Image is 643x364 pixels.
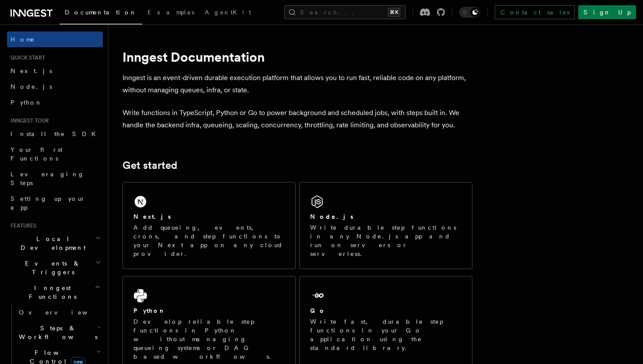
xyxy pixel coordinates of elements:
p: Add queueing, events, crons, and step functions to your Next app on any cloud provider. [133,223,285,258]
p: Write durable step functions in any Node.js app and run on servers or serverless. [310,223,461,258]
button: Search...⌘K [284,5,405,19]
button: Inngest Functions [7,280,103,304]
button: Local Development [7,231,103,255]
p: Inngest is an event-driven durable execution platform that allows you to run fast, reliable code ... [122,72,472,96]
button: Toggle dark mode [459,7,480,17]
h2: Python [133,306,166,315]
span: Overview [19,309,109,316]
span: Python [10,99,42,106]
a: Examples [142,3,199,24]
span: Local Development [7,234,95,252]
span: Examples [147,9,194,16]
span: Features [7,222,36,229]
kbd: ⌘K [388,8,400,17]
a: Next.jsAdd queueing, events, crons, and step functions to your Next app on any cloud provider. [122,182,296,269]
p: Write fast, durable step functions in your Go application using the standard library. [310,317,461,352]
span: Documentation [65,9,137,16]
a: Next.js [7,63,103,79]
a: Node.js [7,79,103,94]
span: Quick start [7,54,45,61]
span: Events & Triggers [7,259,95,276]
span: Next.js [10,67,52,74]
span: AgentKit [205,9,251,16]
span: Install the SDK [10,130,101,137]
a: AgentKit [199,3,256,24]
a: Get started [122,159,177,171]
h2: Node.js [310,212,353,221]
a: Install the SDK [7,126,103,142]
a: Python [7,94,103,110]
h2: Go [310,306,326,315]
a: Home [7,31,103,47]
span: Steps & Workflows [15,324,98,341]
a: Overview [15,304,103,320]
span: Leveraging Steps [10,171,84,186]
p: Develop reliable step functions in Python without managing queueing systems or DAG based workflows. [133,317,285,361]
a: Leveraging Steps [7,166,103,191]
span: Inngest tour [7,117,49,124]
a: Node.jsWrite durable step functions in any Node.js app and run on servers or serverless. [299,182,472,269]
span: Inngest Functions [7,283,94,301]
span: Setting up your app [10,195,86,211]
h1: Inngest Documentation [122,49,472,65]
h2: Next.js [133,212,171,221]
a: Documentation [59,3,142,24]
button: Events & Triggers [7,255,103,280]
p: Write functions in TypeScript, Python or Go to power background and scheduled jobs, with steps bu... [122,107,472,131]
span: Your first Functions [10,146,63,162]
button: Steps & Workflows [15,320,103,345]
a: Contact sales [495,5,575,19]
a: Setting up your app [7,191,103,215]
a: Sign Up [578,5,636,19]
a: Your first Functions [7,142,103,166]
span: Home [10,35,35,44]
span: Node.js [10,83,52,90]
